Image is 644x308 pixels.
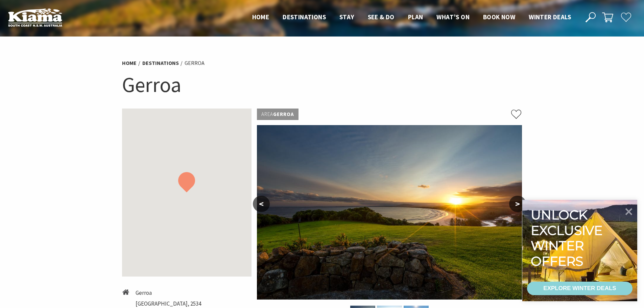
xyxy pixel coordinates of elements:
a: Home [122,60,137,67]
div: EXPLORE WINTER DEALS [543,282,616,295]
span: Book now [483,13,515,21]
a: EXPLORE WINTER DEALS [527,282,633,295]
nav: Main Menu [245,12,578,23]
span: Home [252,13,269,21]
span: What’s On [436,13,470,21]
span: Winter Deals [529,13,571,21]
button: < [253,196,270,212]
p: Gerroa [257,109,299,120]
span: Plan [408,13,423,21]
img: Kiama Logo [8,8,62,27]
h1: Gerroa [122,71,522,98]
span: Area [261,111,273,117]
li: Gerroa [185,59,205,68]
span: Destinations [283,13,326,21]
a: Destinations [142,60,179,67]
span: Stay [339,13,354,21]
div: Unlock exclusive winter offers [531,207,605,269]
span: See & Do [368,13,395,21]
li: Gerroa [136,288,201,298]
img: Sunset over Seven Mile Beach [257,125,522,300]
button: > [509,196,526,212]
